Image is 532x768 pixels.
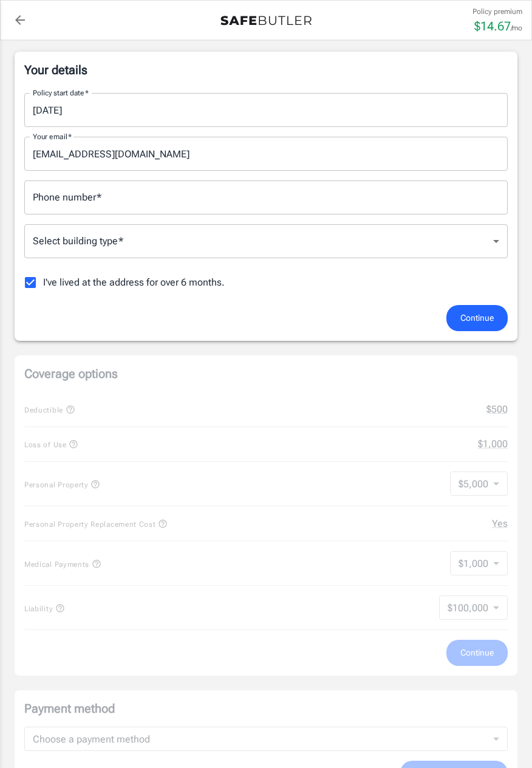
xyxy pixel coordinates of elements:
[43,275,225,290] span: I've lived at the address for over 6 months.
[220,16,312,26] img: Back to quotes
[33,131,72,142] label: Your email
[446,305,508,331] button: Continue
[474,19,511,33] span: $ 14.67
[472,6,522,17] p: Policy premium
[24,180,508,214] input: Enter number
[511,22,522,33] p: /mo
[24,93,499,127] input: Choose date, selected date is Aug 26, 2025
[24,61,508,78] p: Your details
[33,87,89,98] label: Policy start date
[24,137,508,171] input: Enter email
[460,310,494,326] span: Continue
[8,8,32,32] a: back to quotes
